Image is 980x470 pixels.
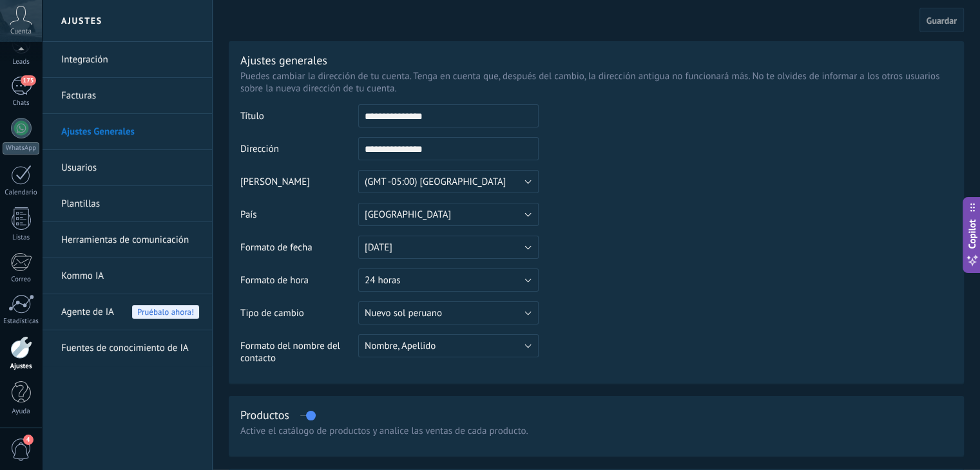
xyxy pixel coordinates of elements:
span: [GEOGRAPHIC_DATA] [365,209,451,221]
a: Facturas [61,78,199,114]
li: Herramientas de comunicación [42,222,212,258]
div: Ajustes [3,362,40,371]
span: Copilot [966,220,979,249]
button: Nombre, Apellido [358,334,539,357]
span: (GMT -05:00) [GEOGRAPHIC_DATA] [365,176,506,188]
a: Usuarios [61,150,199,186]
li: Kommo IA [42,258,212,294]
div: Leads [3,58,40,66]
td: Título [240,104,358,137]
td: Tipo de cambio [240,301,358,334]
td: Formato de fecha [240,236,358,268]
button: Nuevo sol peruano [358,301,539,324]
div: Chats [3,99,40,108]
a: Fuentes de conocimiento de IA [61,330,199,366]
span: Nuevo sol peruano [365,307,442,319]
td: [PERSON_NAME] [240,170,358,203]
button: 24 horas [358,268,539,292]
td: Formato del nombre del contacto [240,334,358,374]
a: Plantillas [61,186,199,222]
div: Estadísticas [3,317,40,326]
td: Formato de hora [240,268,358,301]
div: Calendario [3,189,40,197]
td: País [240,203,358,236]
span: 4 [23,435,34,445]
button: [GEOGRAPHIC_DATA] [358,203,539,226]
li: Plantillas [42,186,212,222]
div: Ajustes generales [240,53,327,68]
li: Agente de IA [42,294,212,330]
li: Usuarios [42,150,212,186]
div: Ayuda [3,408,40,416]
td: Dirección [240,137,358,170]
a: Integración [61,42,199,78]
span: Guardar [927,16,957,25]
li: Integración [42,42,212,78]
a: Agente de IAPruébalo ahora! [61,294,199,330]
div: WhatsApp [3,142,39,155]
button: Guardar [919,8,964,32]
a: Ajustes Generales [61,114,199,150]
li: Ajustes Generales [42,114,212,150]
div: Active el catálogo de productos y analice las ventas de cada producto. [240,425,952,437]
span: Nombre, Apellido [365,340,436,352]
div: Productos [240,408,289,422]
span: 175 [21,75,35,86]
button: (GMT -05:00) [GEOGRAPHIC_DATA] [358,170,539,193]
div: Correo [3,276,40,284]
div: Listas [3,234,40,242]
a: Herramientas de comunicación [61,222,199,258]
span: Agente de IA [61,294,114,330]
button: [DATE] [358,236,539,259]
span: Cuenta [10,28,32,36]
p: Puedes cambiar la dirección de tu cuenta. Tenga en cuenta que, después del cambio, la dirección a... [240,70,952,95]
li: Fuentes de conocimiento de IA [42,330,212,366]
a: Kommo IA [61,258,199,294]
span: Pruébalo ahora! [132,305,199,319]
li: Facturas [42,78,212,114]
span: [DATE] [365,241,392,254]
span: 24 horas [365,274,400,287]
